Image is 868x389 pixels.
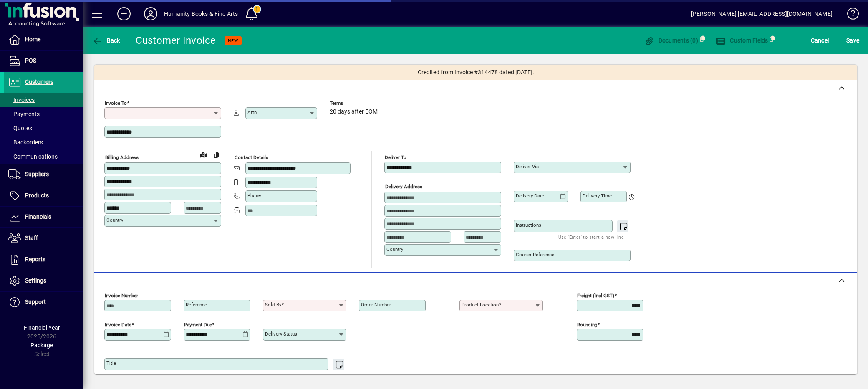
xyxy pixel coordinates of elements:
[844,33,861,48] button: Save
[714,33,770,48] button: Custom Fields
[4,249,83,270] a: Reports
[583,193,612,199] mat-label: Delivery time
[105,100,127,106] mat-label: Invoice To
[558,232,624,242] mat-hint: Use 'Enter' to start a new line
[197,148,210,161] a: View on map
[4,135,83,149] a: Backorders
[4,207,83,227] a: Financials
[164,7,238,20] div: Humanity Books & Fine Arts
[846,34,859,47] span: ave
[92,37,120,44] span: Back
[691,7,833,20] div: [PERSON_NAME] [EMAIL_ADDRESS][DOMAIN_NAME]
[105,322,131,328] mat-label: Invoice date
[8,96,35,103] span: Invoices
[642,33,700,48] button: Documents (0)
[24,324,60,331] span: Financial Year
[8,153,58,160] span: Communications
[25,298,46,305] span: Support
[186,302,207,308] mat-label: Reference
[716,37,768,44] span: Custom Fields
[462,302,499,308] mat-label: Product location
[30,342,53,349] span: Package
[111,6,137,21] button: Add
[8,139,43,146] span: Backorders
[4,51,83,71] a: POS
[4,164,83,185] a: Suppliers
[516,164,539,169] mat-label: Deliver via
[4,185,83,206] a: Products
[265,331,297,337] mat-label: Delivery status
[644,37,698,44] span: Documents (0)
[90,33,122,48] button: Back
[418,68,534,77] span: Credited from Invoice #314478 dated [DATE].
[25,57,36,64] span: POS
[25,36,40,43] span: Home
[247,109,257,115] mat-label: Attn
[8,125,32,131] span: Quotes
[516,222,541,228] mat-label: Instructions
[25,78,53,85] span: Customers
[385,154,406,160] mat-label: Deliver To
[4,292,83,313] a: Support
[4,228,83,249] a: Staff
[4,107,83,121] a: Payments
[106,217,123,223] mat-label: Country
[577,293,614,298] mat-label: Freight (incl GST)
[4,270,83,291] a: Settings
[4,149,83,164] a: Communications
[136,34,216,47] div: Customer Invoice
[25,192,49,199] span: Products
[846,37,850,44] span: S
[25,256,45,263] span: Reports
[330,101,380,106] span: Terms
[577,322,597,328] mat-label: Rounding
[811,34,829,47] span: Cancel
[265,302,281,308] mat-label: Sold by
[228,38,238,43] span: NEW
[247,192,261,198] mat-label: Phone
[25,171,49,177] span: Suppliers
[361,302,391,308] mat-label: Order number
[105,293,138,298] mat-label: Invoice number
[137,6,164,21] button: Profile
[274,370,340,380] mat-hint: Use 'Enter' to start a new line
[841,2,858,29] a: Knowledge Base
[516,252,554,258] mat-label: Courier Reference
[330,109,378,115] span: 20 days after EOM
[4,121,83,135] a: Quotes
[83,33,129,48] app-page-header-button: Back
[210,148,223,162] button: Copy to Delivery address
[516,193,544,199] mat-label: Delivery date
[184,322,212,328] mat-label: Payment due
[4,29,83,50] a: Home
[25,235,38,241] span: Staff
[386,246,403,252] mat-label: Country
[106,360,116,366] mat-label: Title
[809,33,831,48] button: Cancel
[4,93,83,107] a: Invoices
[8,111,40,117] span: Payments
[25,277,46,284] span: Settings
[25,213,51,220] span: Financials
